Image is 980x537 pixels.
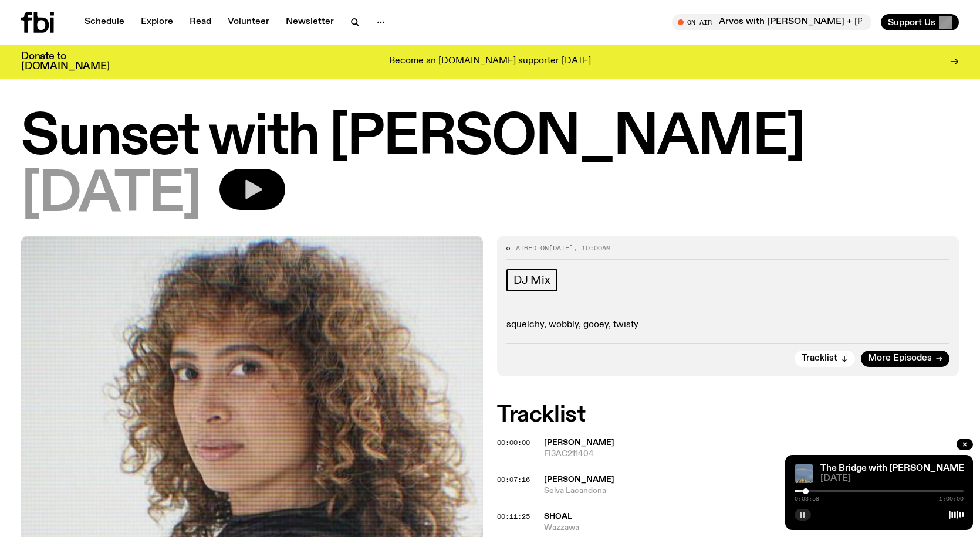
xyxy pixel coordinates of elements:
[21,169,201,222] span: [DATE]
[77,14,131,30] a: Schedule
[544,522,959,533] span: Wazzawa
[497,514,530,520] button: 00:11:25
[544,439,614,447] span: [PERSON_NAME]
[497,440,530,446] button: 00:00:00
[861,351,949,367] a: More Episodes
[802,354,837,363] span: Tracklist
[573,243,610,253] span: , 10:00am
[544,512,572,521] span: Shoal
[21,111,959,164] h1: Sunset with [PERSON_NAME]
[795,496,819,502] span: 0:03:58
[389,56,591,67] p: Become an [DOMAIN_NAME] supporter [DATE]
[544,485,959,497] span: Selva Lacandona
[820,474,964,483] span: [DATE]
[497,405,959,426] h2: Tracklist
[544,475,614,484] span: [PERSON_NAME]
[544,448,959,460] span: FI3AC211404
[795,351,855,367] button: Tracklist
[506,320,949,331] p: squelchy, wobbly, gooey, twisty
[513,274,550,287] span: DJ Mix
[868,354,932,363] span: More Episodes
[820,464,967,473] a: The Bridge with [PERSON_NAME]
[497,477,530,483] button: 00:07:16
[497,512,530,521] span: 00:11:25
[506,269,557,291] a: DJ Mix
[497,438,530,447] span: 00:00:00
[21,52,110,72] h3: Donate to [DOMAIN_NAME]
[183,14,218,30] a: Read
[279,14,341,30] a: Newsletter
[888,17,935,28] span: Support Us
[939,496,964,502] span: 1:00:00
[549,243,573,253] span: [DATE]
[881,14,959,30] button: Support Us
[516,243,549,253] span: Aired on
[134,14,180,30] a: Explore
[221,14,276,30] a: Volunteer
[497,475,530,484] span: 00:07:16
[672,14,871,30] button: On AirArvos with [PERSON_NAME] + [PERSON_NAME]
